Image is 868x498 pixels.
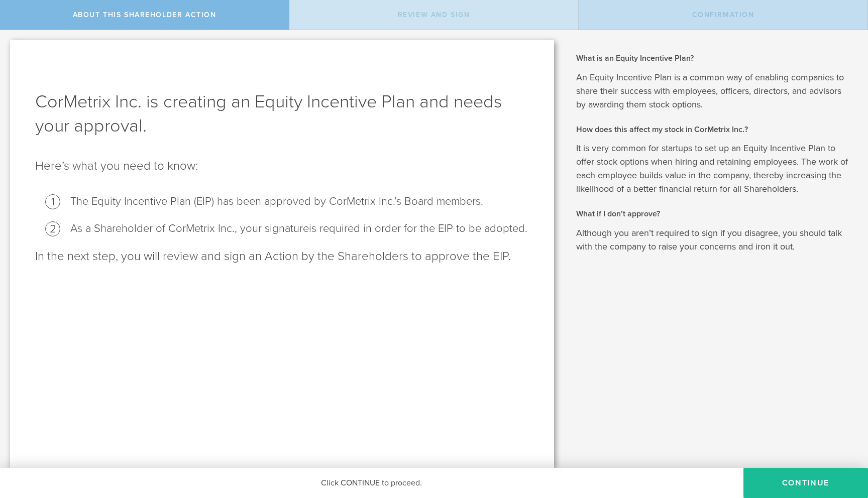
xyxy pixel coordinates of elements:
[73,11,216,19] span: About this Shareholder Action
[576,226,853,254] p: Although you aren’t required to sign if you disagree, you should talk with the company to raise y...
[35,90,529,138] h1: CorMetrix Inc. is creating an Equity Incentive Plan and needs your approval.
[35,158,529,174] h2: Here’s what you need to know:
[576,71,853,111] p: An Equity Incentive Plan is a common way of enabling companies to share their success with employ...
[576,124,853,135] h2: How does this affect my stock in CorMetrix Inc.?
[743,468,868,498] button: Continue
[818,420,868,468] iframe: Chat Widget
[398,11,470,19] span: Review and Sign
[576,142,853,196] p: It is very common for startups to set up an Equity Incentive Plan to offer stock options when hir...
[692,11,754,19] span: Confirmation
[70,194,529,209] li: The Equity Incentive Plan (EIP) has been approved by CorMetrix Inc.’s Board members.
[576,208,853,219] h2: What if I don’t approve?
[576,53,853,64] h2: What is an Equity Incentive Plan?
[70,221,529,236] li: As a Shareholder of CorMetrix Inc., your signature is required in order for the EIP to be adopted.
[35,248,529,265] p: In the next step, you will review and sign an Action by the Shareholders to approve the EIP.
